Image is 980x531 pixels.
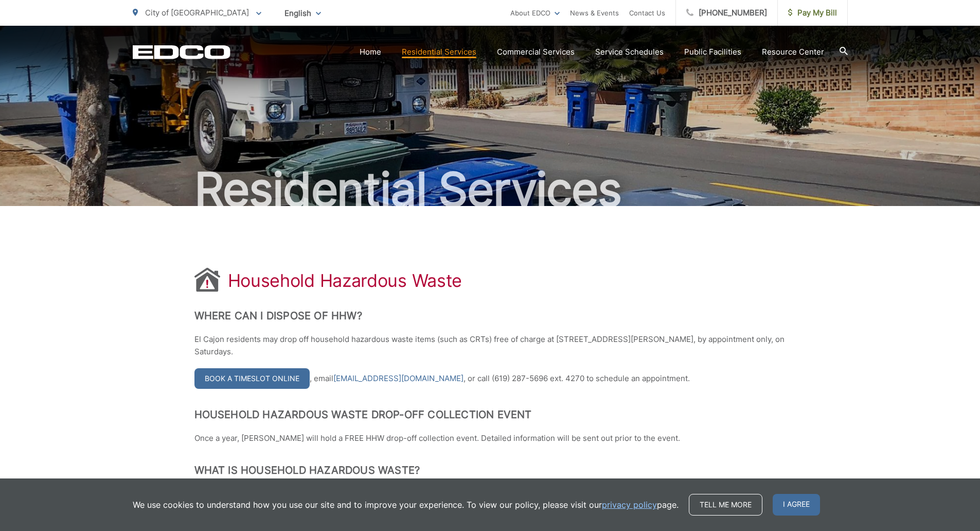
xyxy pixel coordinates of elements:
[194,432,786,444] p: Once a year, [PERSON_NAME] will hold a FREE HHW drop-off collection event. Detailed information w...
[145,8,249,18] span: City of [GEOGRAPHIC_DATA]
[194,464,786,476] h2: What is Household Hazardous Waste?
[133,45,230,59] a: EDCD logo. Return to the homepage.
[629,7,665,19] a: Contact Us
[133,499,679,511] p: We use cookies to understand how you use our site and to improve your experience. To view our pol...
[194,368,786,389] p: , email , or call (619) 287-5696 ext. 4270 to schedule an appointment.
[788,7,837,19] span: Pay My Bill
[194,408,786,421] h2: Household Hazardous Waste Drop-Off Collection Event
[133,164,848,215] h2: Residential Services
[402,46,476,58] a: Residential Services
[228,270,462,291] h1: Household Hazardous Waste
[762,46,824,58] a: Resource Center
[333,372,464,385] a: [EMAIL_ADDRESS][DOMAIN_NAME]
[689,494,762,516] a: Tell me more
[773,494,820,516] span: I agree
[510,7,560,19] a: About EDCO
[570,7,619,19] a: News & Events
[194,368,310,389] a: Book a Timeslot Online
[277,4,329,22] span: English
[684,46,741,58] a: Public Facilities
[595,46,664,58] a: Service Schedules
[194,333,786,358] p: El Cajon residents may drop off household hazardous waste items (such as CRTs) free of charge at ...
[194,310,786,322] h2: Where Can I Dispose of HHW?
[497,46,575,58] a: Commercial Services
[360,46,381,58] a: Home
[602,499,657,511] a: privacy policy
